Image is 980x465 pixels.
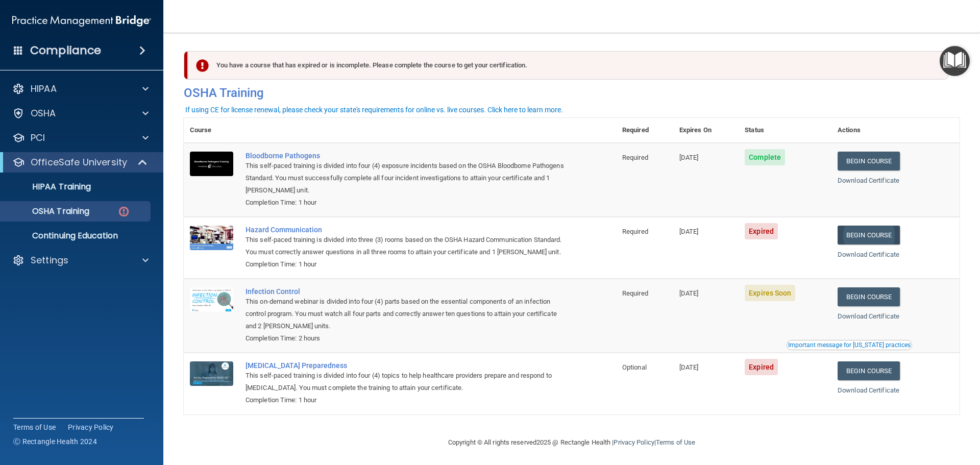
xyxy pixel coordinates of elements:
span: Required [622,228,648,235]
a: Settings [12,254,149,266]
span: [DATE] [679,228,699,235]
div: Important message for [US_STATE] practices [788,342,911,348]
span: [DATE] [679,289,699,297]
a: Terms of Use [13,422,56,432]
span: Complete [745,149,785,165]
a: Begin Course [838,152,900,170]
span: Expired [745,223,778,239]
img: exclamation-circle-solid-danger.72ef9ffc.png [196,59,209,72]
div: Completion Time: 1 hour [246,258,565,271]
th: Required [616,118,673,143]
a: Download Certificate [838,386,899,394]
div: Copyright © All rights reserved 2025 @ Rectangle Health | | [385,426,758,459]
div: If using CE for license renewal, please check your state's requirements for online vs. live cours... [185,106,563,113]
a: Hazard Communication [246,226,565,234]
th: Actions [831,118,960,143]
div: This self-paced training is divided into four (4) topics to help healthcare providers prepare and... [246,370,565,394]
div: This on-demand webinar is divided into four (4) parts based on the essential components of an inf... [246,296,565,332]
span: Expired [745,359,778,375]
button: Open Resource Center [940,46,970,76]
div: Completion Time: 1 hour [246,394,565,406]
div: This self-paced training is divided into four (4) exposure incidents based on the OSHA Bloodborne... [246,160,565,197]
a: Begin Course [838,361,900,380]
a: Begin Course [838,287,900,306]
p: Continuing Education [7,231,146,241]
a: PCI [12,132,149,144]
a: Infection Control [246,287,565,296]
a: [MEDICAL_DATA] Preparedness [246,361,565,370]
div: You have a course that has expired or is incomplete. Please complete the course to get your certi... [188,51,948,80]
a: Privacy Policy [68,422,114,432]
span: [DATE] [679,363,699,371]
p: Settings [31,254,68,266]
th: Course [184,118,239,143]
p: HIPAA [31,83,57,95]
p: OSHA Training [7,206,89,216]
p: OfficeSafe University [31,156,127,168]
span: Ⓒ Rectangle Health 2024 [13,436,97,447]
img: PMB logo [12,11,151,31]
img: danger-circle.6113f641.png [117,205,130,218]
span: Required [622,154,648,161]
a: Begin Course [838,226,900,244]
p: PCI [31,132,45,144]
a: Privacy Policy [614,438,654,446]
p: HIPAA Training [7,182,91,192]
button: If using CE for license renewal, please check your state's requirements for online vs. live cours... [184,105,565,115]
a: Download Certificate [838,251,899,258]
span: Optional [622,363,647,371]
a: OfficeSafe University [12,156,148,168]
a: HIPAA [12,83,149,95]
div: Completion Time: 2 hours [246,332,565,345]
th: Status [739,118,831,143]
a: Terms of Use [656,438,695,446]
button: Read this if you are a dental practitioner in the state of CA [787,340,912,350]
a: Download Certificate [838,177,899,184]
h4: OSHA Training [184,86,960,100]
h4: Compliance [30,43,101,58]
span: Required [622,289,648,297]
span: Expires Soon [745,285,795,301]
div: This self-paced training is divided into three (3) rooms based on the OSHA Hazard Communication S... [246,234,565,258]
a: OSHA [12,107,149,119]
a: Bloodborne Pathogens [246,152,565,160]
th: Expires On [673,118,739,143]
div: Completion Time: 1 hour [246,197,565,209]
a: Download Certificate [838,312,899,320]
span: [DATE] [679,154,699,161]
p: OSHA [31,107,56,119]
